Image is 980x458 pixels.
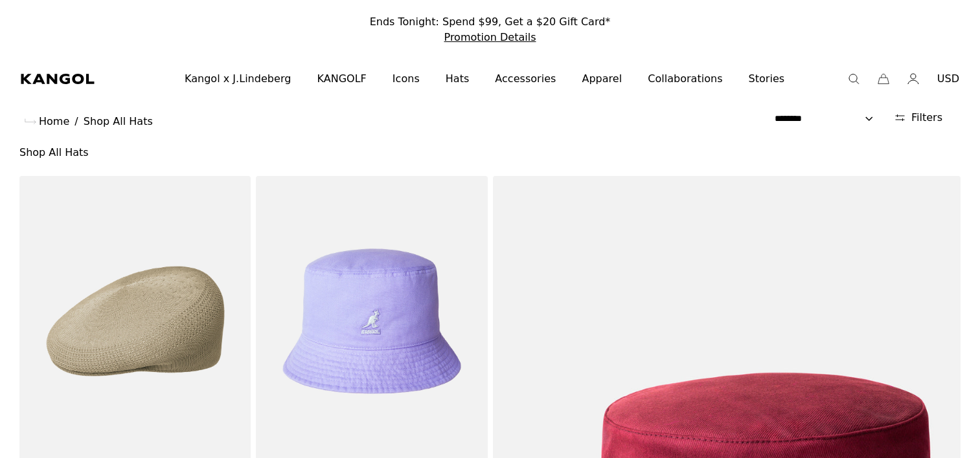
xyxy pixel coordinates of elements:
[444,31,536,43] a: Promotion Details
[380,60,433,98] a: Icons
[736,60,798,98] a: Stories
[357,6,624,53] div: Announcement
[370,14,611,30] p: Ends Tonight: Spend $99, Get a $20 Gift Card*
[433,60,483,98] a: Hats
[21,74,121,84] a: Kangol
[886,110,950,125] button: Open filters
[357,6,624,53] slideshow-component: Announcement bar
[569,60,635,98] a: Apparel
[36,114,69,129] span: Home
[304,60,379,98] a: KANGOLF
[848,73,860,85] summary: Search here
[582,60,622,98] span: Apparel
[393,60,420,98] span: Icons
[446,60,470,98] span: Hats
[937,71,959,87] button: USD
[69,114,78,129] li: /
[482,60,569,98] a: Accessories
[357,6,624,53] div: 1 of 2
[84,114,153,129] a: Shop All Hats
[878,73,889,85] button: Cart
[769,112,886,125] select: Sort by: Featured
[911,110,942,125] span: Filters
[317,60,366,98] span: KANGOLF
[185,60,291,98] span: Kangol x J.Lindeberg
[172,60,304,98] a: Kangol x J.Lindeberg
[907,73,919,85] a: Account
[648,60,722,98] span: Collaborations
[749,60,785,98] span: Stories
[635,60,735,98] a: Collaborations
[25,114,69,129] a: Home
[495,60,556,98] span: Accessories
[19,145,961,160] h1: Shop All Hats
